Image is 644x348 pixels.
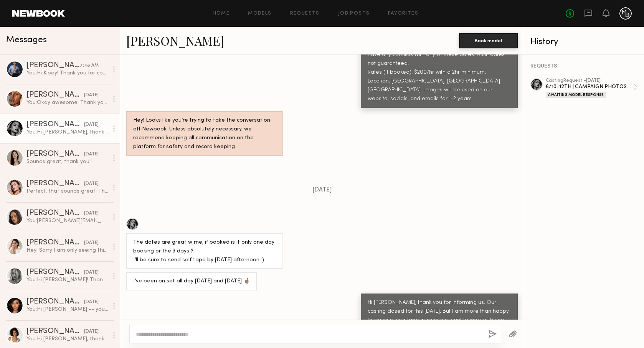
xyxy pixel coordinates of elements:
div: 7:48 AM [80,62,99,69]
div: Hey! Sorry I am only seeing this now. I am definitely interested. Is the shoot a few days? [26,247,108,254]
div: Hi [PERSON_NAME], thank you for informing us. Our casting closed for this [DATE]. But I am more t... [368,299,511,334]
div: [PERSON_NAME] [26,209,84,217]
div: [PERSON_NAME] [26,62,80,69]
span: [DATE] [312,187,332,193]
div: [PERSON_NAME] [26,269,84,276]
div: [DATE] [84,299,99,306]
div: [PERSON_NAME] [26,298,84,306]
div: You: Hi Kloey! Thank you for confirming. We will send the booking request as soon as we have our ... [26,69,108,77]
div: [DATE] [84,180,99,188]
div: The dates are great w me, if booked is it only one day booking or the 3 days ? I’ll be sure to se... [133,238,276,265]
div: You: Hi [PERSON_NAME], thank you for informing us. Our casting closed for this [DATE]. But I am m... [26,129,108,136]
a: [PERSON_NAME] [126,32,224,49]
div: Sounds great, thank you!! [26,158,108,165]
div: [DATE] [84,239,99,247]
div: [PERSON_NAME] [26,180,84,188]
a: castingRequest •[DATE]6/10-12TH | CAMPAIGN PHOTOSHOOT (DTLA)Awaiting Model Response [546,78,638,98]
div: You: [PERSON_NAME][EMAIL_ADDRESS][DOMAIN_NAME] is great [26,217,108,224]
div: 6/10-12TH | CAMPAIGN PHOTOSHOOT (DTLA) [546,83,633,91]
div: [DATE] [84,328,99,335]
a: Models [248,11,271,16]
div: You: Hi [PERSON_NAME]! Thank you so much for submitting your self-tape — we loved your look! We’d... [26,276,108,284]
div: [DATE] [84,210,99,217]
a: Requests [290,11,320,16]
div: Hey! Looks like you’re trying to take the conversation off Newbook. Unless absolutely necessary, ... [133,116,276,152]
div: History [530,38,638,46]
button: Book model [459,33,518,48]
a: Job Posts [338,11,370,16]
div: Perfect, that sounds great! Thanks 😊 [26,188,108,195]
span: Messages [6,36,47,45]
div: [PERSON_NAME] [26,239,84,247]
div: [DATE] [84,121,99,129]
div: [PERSON_NAME] [26,91,84,99]
div: I’ve been on set all day [DATE] and [DATE] 🤞🏽 [133,277,250,286]
div: Awaiting Model Response [546,92,606,98]
div: [PERSON_NAME] [26,150,84,158]
div: [PERSON_NAME] [26,328,84,335]
div: You: Okay awesome! Thank you so much. If you have any urgent questions, feel free to email me! I ... [26,99,108,106]
div: You: Hi [PERSON_NAME], thank you for the update. We will send the tape over to our casting team a... [26,335,108,343]
div: REQUESTS [530,64,638,69]
div: casting Request • [DATE] [546,78,633,83]
a: Book model [459,37,518,43]
div: [DATE] [84,92,99,99]
div: [DATE] [84,151,99,158]
div: [PERSON_NAME] [26,121,84,129]
a: Favorites [388,11,418,16]
a: Home [213,11,230,16]
div: You: Hi [PERSON_NAME] -- you can send a self-tape to [PERSON_NAME][EMAIL_ADDRESS][DOMAIN_NAME]. [26,306,108,313]
div: [DATE] [84,269,99,276]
